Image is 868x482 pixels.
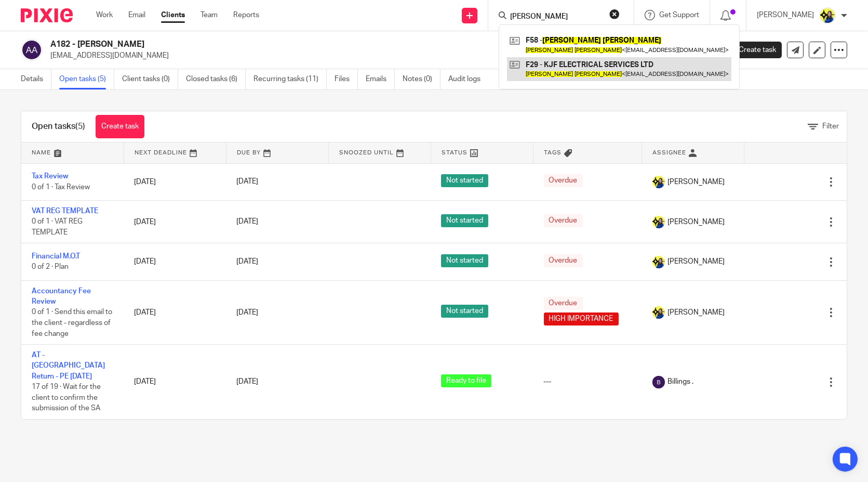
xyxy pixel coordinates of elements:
span: Get Support [659,11,699,19]
h1: Open tasks [32,121,85,132]
span: Overdue [544,254,583,267]
img: svg%3E [652,376,665,388]
a: VAT REG TEMPLATE [32,207,98,215]
input: Search [509,12,603,22]
span: 0 of 1 · VAT REG TEMPLATE [32,218,83,237]
img: Bobo-Starbridge%201.jpg [652,216,665,228]
a: Team [201,10,218,20]
span: Billings . [667,376,693,387]
span: [DATE] [236,309,258,316]
span: Not started [441,254,488,267]
a: Create task [722,42,782,58]
a: Email [128,10,145,20]
span: Snoozed Until [339,150,394,155]
span: Overdue [544,174,583,187]
span: (5) [75,122,85,131]
img: Bobo-Starbridge%201.jpg [652,176,665,188]
span: [DATE] [236,378,258,385]
a: Details [21,69,51,89]
img: Pixie [21,8,73,22]
td: [DATE] [124,243,226,280]
a: Files [335,69,358,89]
span: Overdue [544,214,583,227]
span: Not started [441,305,488,318]
span: Not started [441,174,488,187]
span: HIGH IMPORTANCE [544,312,619,325]
a: Create task [96,115,144,138]
img: Bobo-Starbridge%201.jpg [652,256,665,268]
span: Overdue [544,297,583,310]
span: [PERSON_NAME] [667,256,725,267]
h2: A182 - [PERSON_NAME] [50,39,575,50]
button: Clear [609,9,620,19]
a: Client tasks (0) [122,69,178,89]
span: Tags [544,150,562,155]
span: [PERSON_NAME] [667,177,725,187]
td: [DATE] [124,280,226,344]
span: 0 of 1 · Send this email to the client - regardless of fee change [32,309,112,337]
span: [DATE] [236,258,258,266]
a: Recurring tasks (11) [253,69,327,89]
p: [PERSON_NAME] [757,10,814,20]
a: Closed tasks (6) [186,69,246,89]
a: Work [96,10,113,20]
td: [DATE] [124,200,226,243]
td: [DATE] [124,345,226,419]
span: 17 of 19 · Wait for the client to confirm the submission of the SA [32,383,101,412]
a: Clients [161,10,185,20]
img: svg%3E [21,39,43,61]
span: Filter [822,123,839,130]
a: Open tasks (5) [59,69,114,89]
a: Tax Review [32,173,68,180]
a: Financial M.O.T [32,253,80,260]
img: Bobo-Starbridge%201.jpg [652,306,665,319]
a: Audit logs [448,69,488,89]
span: [PERSON_NAME] [667,217,725,227]
span: [DATE] [236,178,258,186]
span: Status [442,150,468,155]
a: AT - [GEOGRAPHIC_DATA] Return - PE [DATE] [32,351,105,380]
p: [EMAIL_ADDRESS][DOMAIN_NAME] [50,50,706,61]
a: Accountancy Fee Review [32,288,91,305]
span: [DATE] [236,218,258,226]
a: Reports [233,10,259,20]
span: [PERSON_NAME] [667,307,725,318]
span: Ready to file [441,374,491,387]
span: 0 of 1 · Tax Review [32,184,90,191]
td: [DATE] [124,163,226,200]
div: --- [544,376,632,387]
span: Not started [441,214,488,227]
a: Notes (0) [403,69,440,89]
span: 0 of 2 · Plan [32,264,69,271]
a: Emails [366,69,395,89]
img: Bobo-Starbridge%201.jpg [819,7,836,24]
